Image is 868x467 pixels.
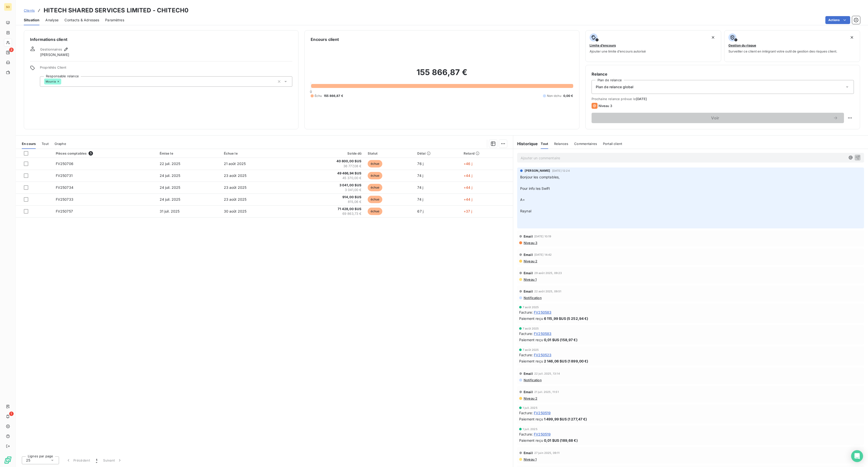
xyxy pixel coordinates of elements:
[24,18,39,23] span: Situation
[592,113,844,123] button: Voir
[563,94,573,98] span: 0,00 €
[30,36,292,42] h6: Informations client
[293,151,361,155] div: Solde dû
[523,406,538,409] span: 1 juil. 2025
[45,18,59,23] span: Analyse
[311,36,339,42] h6: Encours client
[56,162,73,166] span: FV250706
[534,235,551,238] span: [DATE] 10:19
[728,43,756,47] span: Gestion du risque
[56,197,73,201] span: FV250733
[523,327,539,330] span: 7 août 2025
[293,183,361,188] span: 3 041,00 $US
[160,197,180,201] span: 24 juil. 2025
[22,142,36,146] span: En cours
[368,208,383,215] span: échue
[524,234,533,238] span: Email
[524,372,533,376] span: Email
[55,142,66,146] span: Graphe
[293,211,361,216] span: 69 863,73 €
[513,141,538,147] h6: Historique
[89,151,93,156] span: 5
[417,209,423,213] span: 67 j
[534,451,560,454] span: 27 juin 2025, 09:11
[9,48,14,52] span: 3
[520,209,531,213] span: Raynal
[4,456,12,464] img: Logo LeanPay
[523,296,542,300] span: Notification
[534,410,551,415] span: FV250519
[519,352,533,357] span: Facture :
[417,173,423,178] span: 74 j
[310,90,312,94] span: 0
[519,410,533,415] span: Facture :
[56,173,73,178] span: FV250731
[524,289,533,293] span: Email
[524,271,533,275] span: Email
[552,169,570,172] span: [DATE] 12:24
[544,416,587,422] span: 1 499,99 $US (1 277,47 €)
[417,162,423,166] span: 76 j
[590,49,646,53] span: Ajouter une limite d’encours autorisé
[56,185,73,190] span: FV250734
[293,176,361,181] span: 45 370,00 €
[598,116,833,120] span: Voir
[523,378,542,382] span: Notification
[523,348,539,351] span: 7 août 2025
[61,79,65,84] input: Ajouter une valeur
[368,160,383,167] span: échue
[724,30,860,62] button: Gestion du risqueSurveiller ce client en intégrant votre outil de gestion des risques client.
[293,159,361,164] span: 40 800,00 $US
[105,18,124,23] span: Paramètres
[224,173,247,178] span: 23 août 2025
[293,188,361,192] span: 3 041,00 €
[534,290,562,293] span: 22 août 2025, 09:51
[464,185,472,190] span: +44 j
[417,185,423,190] span: 74 j
[160,162,180,166] span: 22 juil. 2025
[56,151,154,156] div: Pièces comptables
[524,451,533,455] span: Email
[46,80,56,83] span: Mounia
[544,316,588,321] span: 6 115,99 $US (5 252,94 €)
[592,97,854,101] span: Prochaine relance prévue le
[464,197,472,201] span: +44 j
[544,438,578,443] span: 0,01 $US (189,68 €)
[592,71,854,77] h6: Relance
[520,186,550,191] span: Pour info les Swift
[40,65,292,72] span: Propriétés Client
[534,331,551,336] span: FV250583
[523,428,538,431] span: 1 juil. 2025
[523,241,537,245] span: Niveau 3
[368,172,383,179] span: échue
[40,52,69,57] span: [PERSON_NAME]
[64,18,99,23] span: Contacts & Adresses
[224,209,247,213] span: 30 août 2025
[636,97,647,101] span: [DATE]
[417,151,458,155] div: Délai
[293,207,361,212] span: 71 428,00 $US
[464,209,472,213] span: +37 j
[603,142,622,146] span: Portail client
[368,151,412,155] div: Statut
[520,197,525,202] span: A+
[63,455,93,466] button: Précédent
[464,173,472,178] span: +44 j
[520,175,560,179] span: Bonjour les comptables,
[524,390,533,394] span: Email
[523,396,537,400] span: Niveau 2
[534,372,560,375] span: 22 juil. 2025, 13:14
[524,253,533,257] span: Email
[9,412,14,416] span: 1
[534,432,551,437] span: FV250519
[728,49,837,53] span: Surveiller ce client en intégrant votre outil de gestion des risques client.
[519,432,533,437] span: Facture :
[534,352,551,357] span: FV250523
[547,94,561,98] span: Non-échu
[464,151,510,155] div: Retard
[24,8,35,12] span: Clients
[368,196,383,203] span: échue
[100,455,125,466] button: Suivant
[544,358,588,364] span: 2 146,06 $US (1 899,00 €)
[596,84,633,89] span: Plan de relance global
